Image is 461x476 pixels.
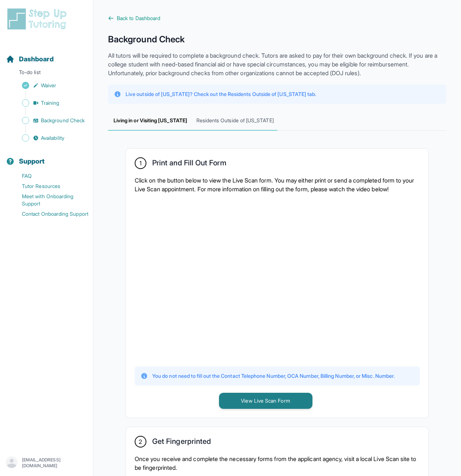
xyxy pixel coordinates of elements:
[3,69,90,79] p: To-do list
[6,209,93,219] a: Contact Onboarding Support
[41,99,59,107] span: Training
[152,437,211,449] h2: Get Fingerprinted
[108,111,446,131] nav: Tabs
[6,7,71,31] img: logo
[6,191,93,209] a: Meet with Onboarding Support
[135,454,420,472] p: Once you receive and complete the necessary forms from the applicant agency, visit a local Live S...
[126,91,316,98] p: Live outside of [US_STATE]? Check out the Residents Outside of [US_STATE] tab.
[139,159,142,168] span: 1
[3,42,90,67] button: Dashboard
[41,117,85,124] span: Background Check
[6,456,87,469] button: [EMAIL_ADDRESS][DOMAIN_NAME]
[108,34,446,45] h1: Background Check
[22,457,87,469] p: [EMAIL_ADDRESS][DOMAIN_NAME]
[6,98,93,108] a: Training
[6,181,93,191] a: Tutor Resources
[135,176,420,193] p: Click on the button below to view the Live Scan form. You may either print or send a completed fo...
[219,393,312,409] button: View Live Scan Form
[108,111,193,131] span: Living in or Visiting [US_STATE]
[139,437,142,446] span: 2
[135,199,390,359] iframe: YouTube video player
[41,82,56,89] span: Waiver
[108,51,446,77] p: All tutors will be required to complete a background check. Tutors are asked to pay for their own...
[19,156,45,166] span: Support
[117,15,160,22] span: Back to Dashboard
[6,115,93,126] a: Background Check
[152,372,395,380] p: You do not need to fill out the Contact Telephone Number, OCA Number, Billing Number, or Misc. Nu...
[6,133,93,143] a: Availability
[6,80,93,91] a: Waiver
[41,134,64,142] span: Availability
[3,145,90,169] button: Support
[219,397,312,404] a: View Live Scan Form
[6,171,93,181] a: FAQ
[6,54,54,64] a: Dashboard
[108,15,446,22] a: Back to Dashboard
[152,158,226,170] h2: Print and Fill Out Form
[193,111,277,131] span: Residents Outside of [US_STATE]
[19,54,54,64] span: Dashboard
